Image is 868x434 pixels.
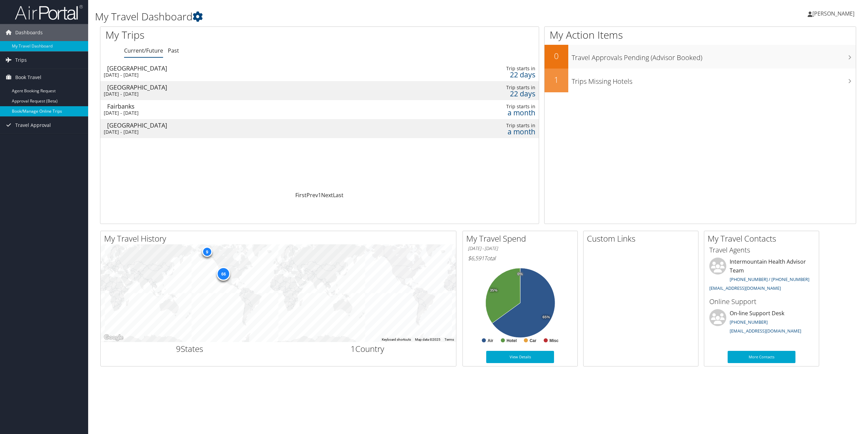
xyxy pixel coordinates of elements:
[106,343,273,355] h2: States
[321,191,333,199] a: Next
[104,129,367,135] div: [DATE] - [DATE]
[433,91,535,97] div: 22 days
[15,52,27,69] span: Trips
[107,122,370,128] div: [GEOGRAPHIC_DATA]
[708,233,819,244] h2: My Travel Contacts
[466,233,577,244] h2: My Travel Spend
[468,254,572,262] h6: Total
[433,110,535,116] div: a month
[572,50,856,62] h3: Travel Approvals Pending (Advisor Booked)
[530,338,536,343] text: Car
[351,343,355,354] span: 1
[486,351,554,363] a: View Details
[468,245,572,252] h6: [DATE] - [DATE]
[104,110,367,116] div: [DATE] - [DATE]
[104,91,367,97] div: [DATE] - [DATE]
[730,328,801,334] a: [EMAIL_ADDRESS][DOMAIN_NAME]
[15,4,83,20] img: airportal-logo.png
[433,84,535,91] div: Trip starts in
[102,333,125,342] a: Open this area in Google Maps (opens a new window)
[490,288,497,293] tspan: 35%
[550,338,559,343] text: Misc
[517,272,523,276] tspan: 0%
[433,72,535,78] div: 22 days
[176,343,181,354] span: 9
[307,191,318,199] a: Prev
[730,276,809,282] a: [PHONE_NUMBER] / [PHONE_NUMBER]
[728,351,795,363] a: More Contacts
[587,233,698,244] h2: Custom Links
[95,10,606,24] h1: My Travel Dashboard
[202,247,212,257] div: 9
[105,28,351,42] h1: My Trips
[104,233,456,244] h2: My Travel History
[730,319,768,325] a: [PHONE_NUMBER]
[706,258,817,294] li: Intermountain Health Advisor Team
[709,285,781,291] a: [EMAIL_ADDRESS][DOMAIN_NAME]
[124,47,163,54] a: Current/Future
[102,333,125,342] img: Google
[333,191,343,199] a: Last
[382,337,411,342] button: Keyboard shortcuts
[433,122,535,129] div: Trip starts in
[104,72,367,78] div: [DATE] - [DATE]
[507,338,517,343] text: Hotel
[572,73,856,86] h3: Trips Missing Hotels
[468,254,484,262] span: $6,591
[545,28,856,42] h1: My Action Items
[15,69,41,86] span: Book Travel
[107,84,370,90] div: [GEOGRAPHIC_DATA]
[545,69,856,92] a: 1Trips Missing Hotels
[283,343,451,355] h2: Country
[709,297,814,306] h3: Online Support
[433,129,535,135] div: a month
[217,267,230,281] div: 66
[812,10,854,17] span: [PERSON_NAME]
[15,24,43,41] span: Dashboards
[318,191,321,199] a: 1
[488,338,493,343] text: Air
[545,74,568,86] h2: 1
[295,191,307,199] a: First
[545,45,856,69] a: 0Travel Approvals Pending (Advisor Booked)
[808,3,861,24] a: [PERSON_NAME]
[706,309,817,337] li: On-line Support Desk
[433,65,535,72] div: Trip starts in
[107,65,370,71] div: [GEOGRAPHIC_DATA]
[545,50,568,62] h2: 0
[709,245,814,255] h3: Travel Agents
[168,47,179,54] a: Past
[15,117,51,134] span: Travel Approval
[542,315,550,319] tspan: 65%
[445,338,454,341] a: Terms (opens in new tab)
[415,338,440,341] span: Map data ©2025
[107,103,370,109] div: Fairbanks
[433,103,535,110] div: Trip starts in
